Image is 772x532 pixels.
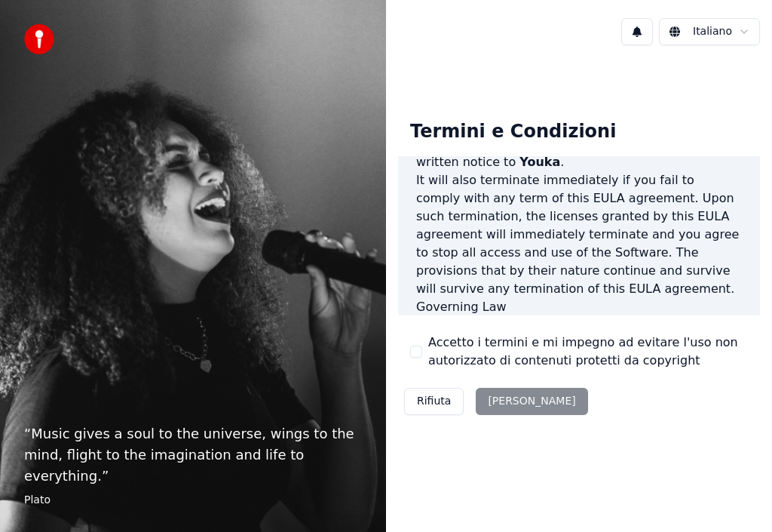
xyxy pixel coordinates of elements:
[416,171,742,298] p: It will also terminate immediately if you fail to comply with any term of this EULA agreement. Up...
[428,334,748,370] label: Accetto i termini e mi impegno ad evitare l'uso non autorizzato di contenuti protetti da copyright
[24,493,362,508] footer: Plato
[24,423,362,487] p: “ Music gives a soul to the universe, wings to the mind, flight to the imagination and life to ev...
[398,108,628,156] div: Termini e Condizioni
[416,298,742,316] h3: Governing Law
[519,155,560,169] span: Youka
[24,24,54,54] img: youka
[404,388,464,415] button: Rifiuta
